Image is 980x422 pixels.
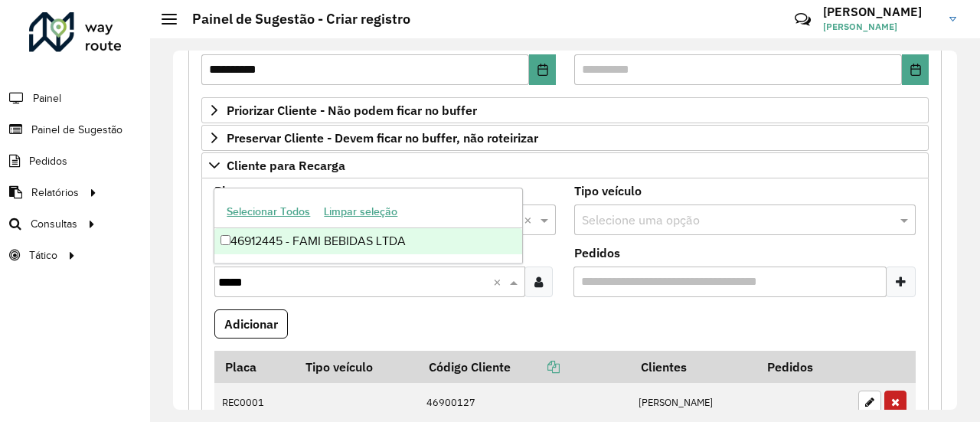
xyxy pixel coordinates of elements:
span: Tático [29,247,57,263]
a: Contato Rápido [786,3,819,36]
label: Pedidos [574,244,620,262]
span: Painel de Sugestão [31,122,122,138]
button: Selecionar Todos [220,200,317,224]
button: Limpar seleção [317,200,404,224]
span: Cliente para Recarga [227,159,345,172]
th: Pedidos [756,351,850,383]
th: Clientes [631,351,757,383]
span: Clear all [524,211,537,229]
div: 46912445 - FAMI BEBIDAS LTDA [214,228,522,254]
span: Consultas [31,216,77,232]
a: Cliente para Recarga [201,152,929,178]
span: Priorizar Cliente - Não podem ficar no buffer [227,104,477,116]
span: Painel [33,90,61,106]
span: Preservar Cliente - Devem ficar no buffer, não roteirizar [227,132,538,144]
span: Relatórios [31,185,79,201]
th: Tipo veículo [295,351,418,383]
a: Priorizar Cliente - Não podem ficar no buffer [201,97,929,123]
h3: [PERSON_NAME] [823,5,938,19]
ng-dropdown-panel: Options list [214,188,523,263]
a: Copiar [511,359,560,375]
button: Choose Date [902,54,929,85]
span: Clear all [493,273,506,291]
th: Placa [214,351,295,383]
label: Tipo veículo [574,182,642,200]
span: Pedidos [29,153,67,169]
button: Choose Date [529,54,556,85]
button: Adicionar [214,309,288,339]
a: Preservar Cliente - Devem ficar no buffer, não roteirizar [201,125,929,151]
th: Código Cliente [419,351,631,383]
span: [PERSON_NAME] [823,20,938,34]
h2: Painel de Sugestão - Criar registro [177,11,410,28]
label: Placa [214,182,246,200]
